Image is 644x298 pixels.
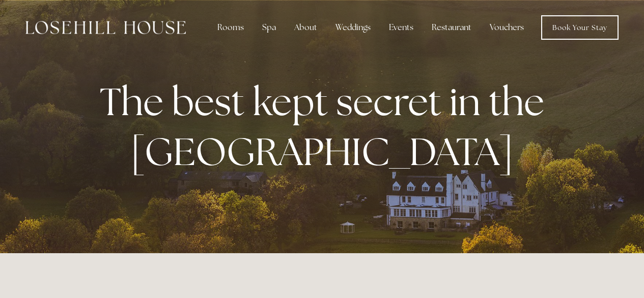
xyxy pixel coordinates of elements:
[254,17,284,38] div: Spa
[209,17,252,38] div: Rooms
[541,15,619,40] a: Book Your Stay
[100,76,552,176] strong: The best kept secret in the [GEOGRAPHIC_DATA]
[381,17,422,38] div: Events
[327,17,379,38] div: Weddings
[25,21,186,34] img: Losehill House
[482,17,532,38] a: Vouchers
[424,17,480,38] div: Restaurant
[286,17,325,38] div: About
